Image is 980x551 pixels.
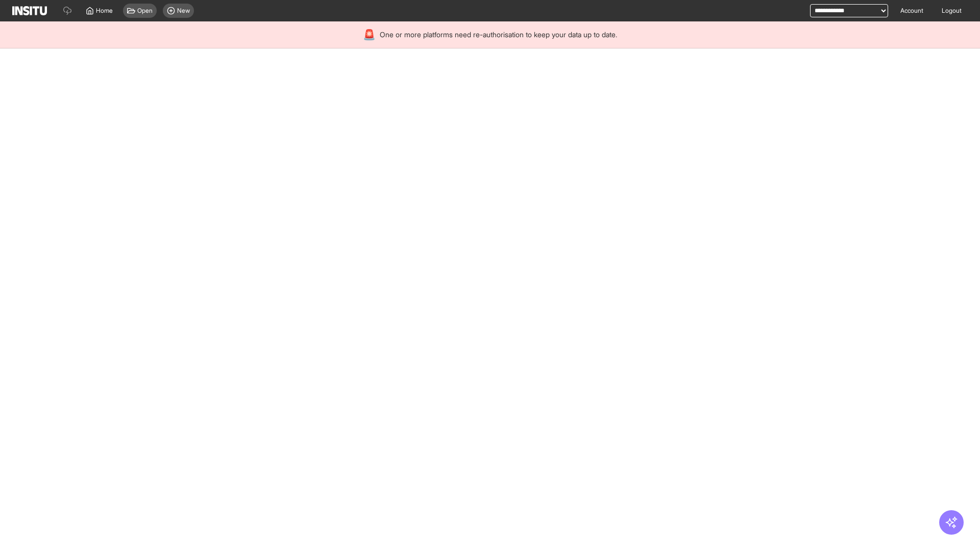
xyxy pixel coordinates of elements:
[380,30,617,40] span: One or more platforms need re-authorisation to keep your data up to date.
[363,28,376,42] div: 🚨
[177,7,190,15] span: New
[137,7,153,15] span: Open
[12,6,47,15] img: Logo
[96,7,113,15] span: Home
